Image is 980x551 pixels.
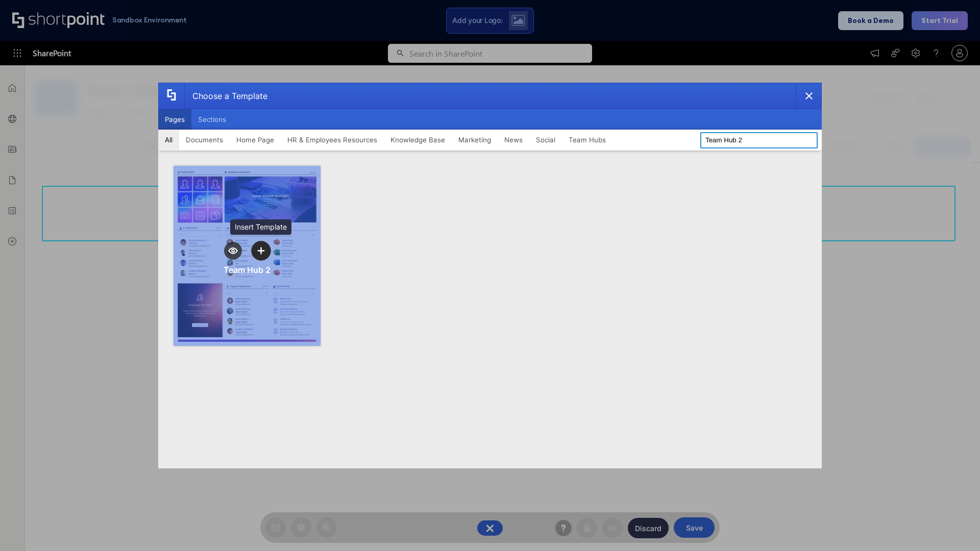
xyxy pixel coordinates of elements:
[452,130,498,150] button: Marketing
[562,130,612,150] button: Team Hubs
[158,130,179,150] button: All
[191,109,233,130] button: Sections
[929,502,980,551] iframe: Chat Widget
[179,130,230,150] button: Documents
[224,265,271,275] div: Team Hub 2
[529,130,562,150] button: Social
[281,130,384,150] button: HR & Employees Resources
[184,83,267,109] div: Choose a Template
[158,109,191,130] button: Pages
[158,83,822,468] div: template selector
[384,130,452,150] button: Knowledge Base
[230,130,281,150] button: Home Page
[700,132,818,148] input: Search
[498,130,529,150] button: News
